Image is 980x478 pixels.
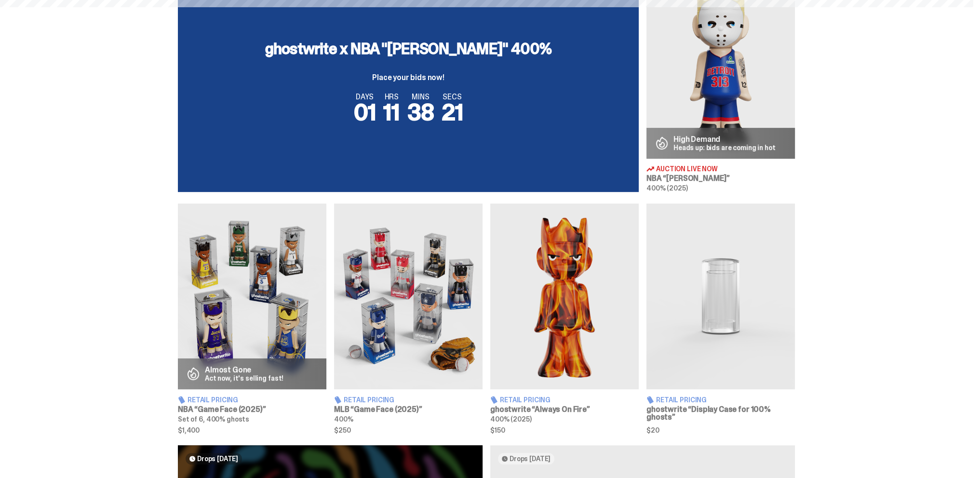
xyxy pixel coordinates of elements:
img: Always On Fire [490,204,639,389]
p: Almost Gone [205,366,283,374]
span: Drops [DATE] [197,455,238,463]
h3: ghostwrite “Always On Fire” [490,406,639,413]
span: 38 [407,97,434,127]
span: MINS [407,93,434,101]
span: 11 [383,97,400,127]
span: 400% [334,415,353,423]
h3: ghostwrite “Display Case for 100% ghosts” [646,406,795,421]
span: Retail Pricing [656,396,707,403]
span: $250 [334,427,483,434]
img: Game Face (2025) [178,204,326,389]
span: 01 [354,97,376,127]
a: Game Face (2025) Retail Pricing [334,204,483,433]
span: Drops [DATE] [510,455,550,463]
p: Act now, it's selling fast! [205,375,283,382]
span: DAYS [354,93,376,101]
span: $150 [490,427,639,434]
h3: ghostwrite x NBA "[PERSON_NAME]" 400% [265,41,551,56]
span: 400% (2025) [490,415,531,423]
a: Always On Fire Retail Pricing [490,204,639,433]
span: $1,400 [178,427,326,434]
h3: MLB “Game Face (2025)” [334,406,483,413]
p: High Demand [673,136,776,143]
span: HRS [383,93,400,101]
p: Heads up: bids are coming in hot [673,144,776,151]
a: Display Case for 100% ghosts Retail Pricing [646,204,795,433]
span: Set of 6, 400% ghosts [178,415,249,423]
span: 21 [442,97,463,127]
img: Game Face (2025) [334,204,483,389]
h3: NBA “Game Face (2025)” [178,406,326,413]
p: Place your bids now! [265,74,551,82]
span: Auction Live Now [656,165,718,172]
span: $20 [646,427,795,434]
span: Retail Pricing [500,396,550,403]
span: Retail Pricing [344,396,394,403]
img: Display Case for 100% ghosts [646,204,795,389]
h3: NBA “[PERSON_NAME]” [646,175,795,182]
span: 400% (2025) [646,184,687,192]
span: SECS [442,93,463,101]
a: Game Face (2025) Almost Gone Act now, it's selling fast! Retail Pricing [178,204,326,433]
span: Retail Pricing [188,396,238,403]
